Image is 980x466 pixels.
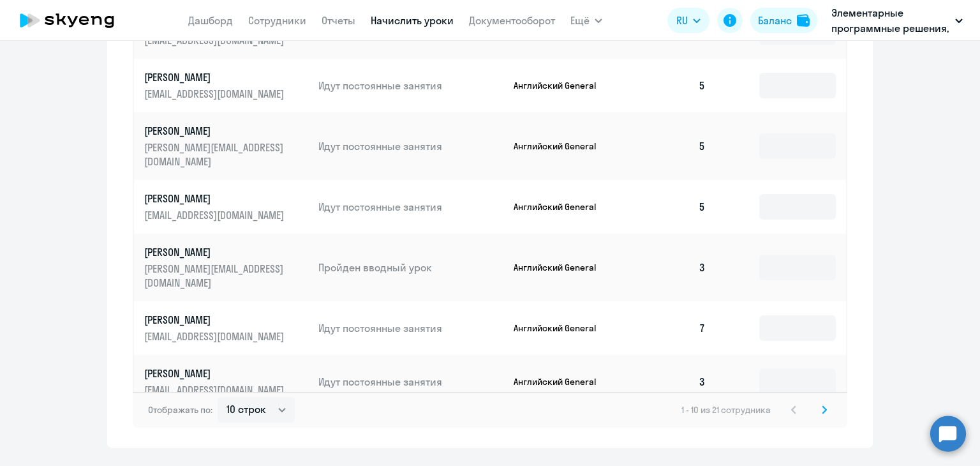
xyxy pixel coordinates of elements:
button: Элементарные программные решения, ЭЛЕМЕНТАРНЫЕ ПРОГРАММНЫЕ РЕШЕНИЯ, ООО [825,5,969,36]
a: [PERSON_NAME][PERSON_NAME][EMAIL_ADDRESS][DOMAIN_NAME] [144,245,308,290]
p: Элементарные программные решения, ЭЛЕМЕНТАРНЫЕ ПРОГРАММНЫЕ РЕШЕНИЯ, ООО [831,5,950,36]
p: [PERSON_NAME] [144,124,287,138]
td: 3 [627,234,716,301]
p: [EMAIL_ADDRESS][DOMAIN_NAME] [144,329,287,343]
p: Идут постоянные занятия [318,321,503,335]
span: Отображать по: [148,404,212,416]
a: [PERSON_NAME][EMAIL_ADDRESS][DOMAIN_NAME] [144,70,308,101]
a: Документооборот [469,14,555,27]
span: Ещё [570,13,590,28]
p: [PERSON_NAME][EMAIL_ADDRESS][DOMAIN_NAME] [144,262,287,290]
td: 3 [627,355,716,409]
p: Идут постоянные занятия [318,139,503,153]
p: [PERSON_NAME] [144,245,287,259]
a: [PERSON_NAME][EMAIL_ADDRESS][DOMAIN_NAME] [144,366,308,397]
p: Пройден вводный урок [318,260,503,274]
td: 7 [627,301,716,355]
p: [EMAIL_ADDRESS][DOMAIN_NAME] [144,208,287,222]
td: 5 [627,112,716,180]
button: Балансbalance [750,8,817,33]
p: Английский General [514,376,609,387]
p: [EMAIL_ADDRESS][DOMAIN_NAME] [144,87,287,101]
a: Отчеты [322,14,355,27]
img: balance [797,14,810,27]
span: 1 - 10 из 21 сотрудника [681,404,771,416]
p: Идут постоянные занятия [318,200,503,214]
p: Английский General [514,80,609,91]
p: [PERSON_NAME] [144,70,287,84]
p: [PERSON_NAME] [144,313,287,327]
p: [PERSON_NAME] [144,192,287,206]
a: Дашборд [188,14,233,27]
td: 5 [627,180,716,234]
p: Идут постоянные занятия [318,375,503,389]
p: [EMAIL_ADDRESS][DOMAIN_NAME] [144,383,287,397]
td: 5 [627,59,716,112]
div: Баланс [758,13,792,28]
a: [PERSON_NAME][EMAIL_ADDRESS][DOMAIN_NAME] [144,192,308,222]
button: Ещё [570,8,602,33]
a: Начислить уроки [371,14,454,27]
p: Английский General [514,262,609,273]
a: [PERSON_NAME][EMAIL_ADDRESS][DOMAIN_NAME] [144,313,308,343]
p: [PERSON_NAME] [144,366,287,380]
p: Английский General [514,140,609,152]
p: [PERSON_NAME][EMAIL_ADDRESS][DOMAIN_NAME] [144,140,287,169]
a: Сотрудники [248,14,306,27]
a: [PERSON_NAME][PERSON_NAME][EMAIL_ADDRESS][DOMAIN_NAME] [144,124,308,169]
p: Идут постоянные занятия [318,79,503,93]
p: Английский General [514,201,609,213]
p: Английский General [514,322,609,334]
button: RU [667,8,709,33]
span: RU [676,13,688,28]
